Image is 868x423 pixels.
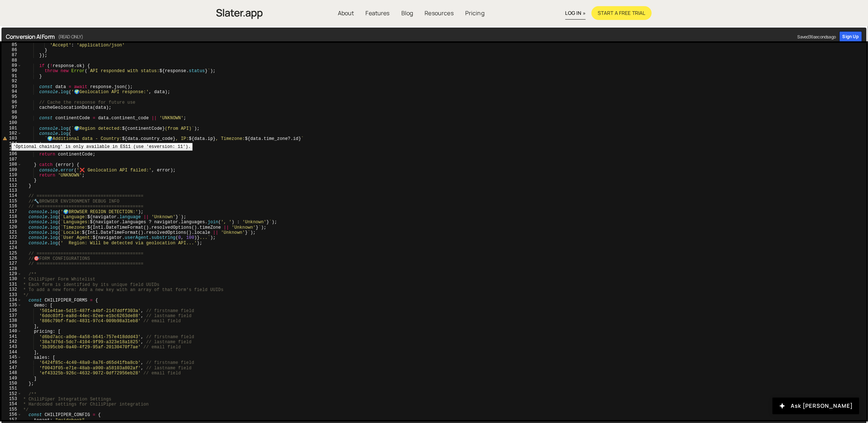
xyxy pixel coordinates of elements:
div: 145 [1,355,22,360]
div: 157 [1,418,22,423]
div: 111 [1,178,22,183]
div: 137 [1,313,22,318]
div: 93 [1,84,22,89]
div: 122 [1,235,22,240]
img: Slater is an modern coding environment with an inbuilt AI tool. Get custom code quickly with no c... [216,7,263,21]
div: 87 [1,53,22,58]
div: 132 [1,287,22,292]
div: 125 [1,251,22,256]
div: 128 [1,266,22,271]
div: 127 [1,261,22,266]
div: 156 [1,412,22,417]
div: Saved [794,34,836,40]
div: 101 [1,126,22,131]
a: Resources [419,6,459,20]
a: log in » [565,7,586,20]
div: 136 [1,308,22,313]
div: 112 [1,183,22,188]
div: 115 [1,199,22,204]
div: 105 [1,146,22,152]
div: 151 [1,386,22,391]
div: 123 [1,240,22,245]
div: 148 [1,370,22,376]
div: 92 [1,79,22,84]
div: 129 [1,271,22,277]
div: 90 [1,68,22,73]
div: 140 [1,329,22,334]
div: 149 [1,376,22,381]
div: 155 [1,407,22,412]
a: home [216,5,263,21]
div: 130 [1,277,22,282]
div: 152 [1,391,22,397]
div: 98 [1,110,22,115]
a: Start a free trial [591,6,652,20]
div: 120 [1,225,22,230]
div: 88 [1,58,22,63]
div: 107 [1,157,22,162]
div: 96 [1,100,22,105]
button: Ask [PERSON_NAME] [773,398,859,414]
a: Pricing [459,6,490,20]
div: 104 [1,141,22,146]
div: 135 [1,303,22,308]
small: (READ ONLY) [58,32,83,41]
div: 110 [1,173,22,178]
div: 113 [1,188,22,193]
a: About [332,6,360,20]
div: 117 [1,209,22,214]
div: 134 [1,298,22,303]
div: 147 [1,365,22,370]
div: 100 [1,120,22,125]
div: 146 [1,360,22,365]
div: 124 [1,245,22,250]
div: 116 [1,204,22,209]
div: 97 [1,105,22,110]
div: 86 [1,47,22,53]
a: Sign Up [839,31,862,42]
div: 102 [1,131,22,136]
h1: Conversion AI Form [6,32,836,41]
div: 108 [1,162,22,167]
div: 133 [1,293,22,298]
div: 126 [1,256,22,261]
div: 94 [1,89,22,94]
div: 143 [1,344,22,349]
div: 144 [1,350,22,355]
div: 141 [1,334,22,339]
div: 106 [1,152,22,157]
div: 103 [1,136,22,141]
div: 91 [1,74,22,79]
div: 119 [1,219,22,224]
div: 89 [1,63,22,68]
div: 95 [1,94,22,99]
div: 153 [1,397,22,402]
div: 118 [1,214,22,219]
div: 36 seconds ago [809,34,836,40]
div: 121 [1,230,22,235]
div: 142 [1,339,22,344]
a: Features [360,6,396,20]
div: 85 [1,42,22,47]
div: 154 [1,402,22,407]
div: 114 [1,193,22,198]
div: 138 [1,318,22,323]
div: 99 [1,115,22,120]
div: 139 [1,324,22,329]
div: 131 [1,282,22,287]
div: 109 [1,167,22,173]
div: 150 [1,381,22,386]
a: Blog [396,6,419,20]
